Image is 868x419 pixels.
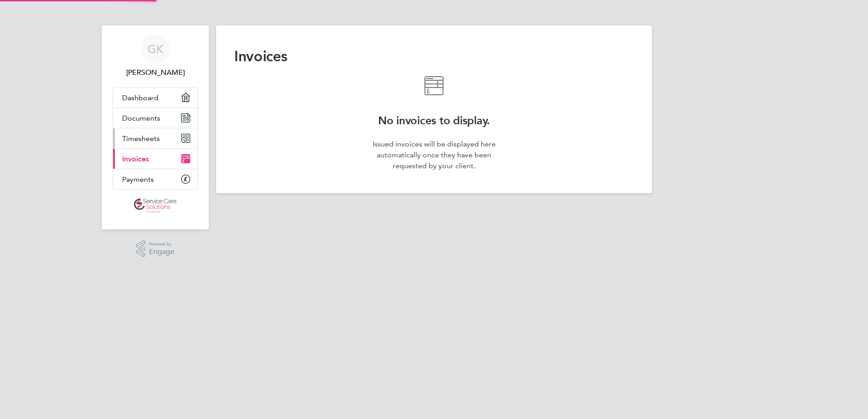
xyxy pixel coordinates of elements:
span: Payments [122,175,154,184]
a: Dashboard [113,88,197,107]
h2: No invoices to display. [369,113,499,128]
a: Timesheets [113,128,197,148]
span: Powered by [149,240,174,248]
a: Invoices [113,149,197,169]
span: Engage [149,248,174,256]
span: Invoices [122,155,149,163]
a: Documents [113,108,197,128]
span: Timesheets [122,134,160,143]
p: Issued invoices will be displayed here automatically once they have been requested by your client. [369,139,499,171]
span: Dashboard [122,93,158,102]
img: servicecare-logo-retina.png [134,199,177,213]
a: Payments [113,169,197,189]
a: GK[PERSON_NAME] [113,34,198,78]
a: Powered byEngage [136,240,175,258]
nav: Main navigation [102,25,209,229]
a: Go to home page [113,199,198,213]
span: GK [148,43,163,55]
span: Gary Kilbride [113,67,198,78]
span: Documents [122,114,160,122]
h2: Invoices [234,47,634,65]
